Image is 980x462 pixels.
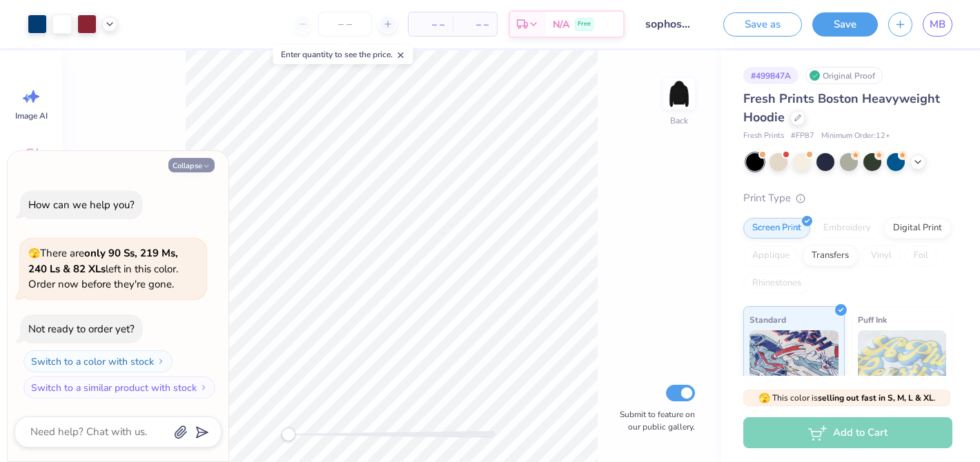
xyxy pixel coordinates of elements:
[818,392,934,403] strong: selling out fast in S, M, L & XL
[905,245,937,266] div: Foil
[858,330,947,399] img: Puff Ink
[743,67,798,84] div: # 499847A
[749,330,839,399] img: Standard
[758,392,936,404] span: This color is .
[670,114,688,127] div: Back
[743,190,952,206] div: Print Type
[743,90,940,125] span: Fresh Prints Boston Heavyweight Hoodie
[553,17,569,32] span: N/A
[758,392,770,405] span: 🫣
[28,198,135,212] div: How can we help you?
[28,246,178,291] span: There are left in this color. Order now before they're gone.
[923,12,952,37] a: MB
[417,17,444,32] span: – –
[743,245,798,266] div: Applique
[743,218,810,239] div: Screen Print
[723,12,802,37] button: Save as
[884,218,951,239] div: Digital Print
[743,273,810,294] div: Rhinestones
[23,350,173,372] button: Switch to a color with stock
[749,312,786,327] span: Standard
[578,19,591,29] span: Free
[862,245,901,266] div: Vinyl
[791,130,814,142] span: # FP87
[665,80,693,108] img: Back
[199,383,208,392] img: Switch to a similar product with stock
[461,17,489,32] span: – –
[15,110,48,121] span: Image AI
[318,12,372,37] input: – –
[28,322,135,336] div: Not ready to order yet?
[812,12,878,37] button: Save
[743,130,784,142] span: Fresh Prints
[273,45,413,64] div: Enter quantity to see the price.
[821,130,890,142] span: Minimum Order: 12 +
[168,158,215,172] button: Collapse
[28,247,40,260] span: 🫣
[157,357,165,365] img: Switch to a color with stock
[858,312,887,327] span: Puff Ink
[28,246,178,276] strong: only 90 Ss, 219 Ms, 240 Ls & 82 XLs
[803,245,858,266] div: Transfers
[282,428,295,441] div: Accessibility label
[23,376,215,399] button: Switch to a similar product with stock
[805,67,883,84] div: Original Proof
[930,17,945,32] span: MB
[612,408,695,433] label: Submit to feature on our public gallery.
[635,10,703,38] input: Untitled Design
[814,218,880,239] div: Embroidery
